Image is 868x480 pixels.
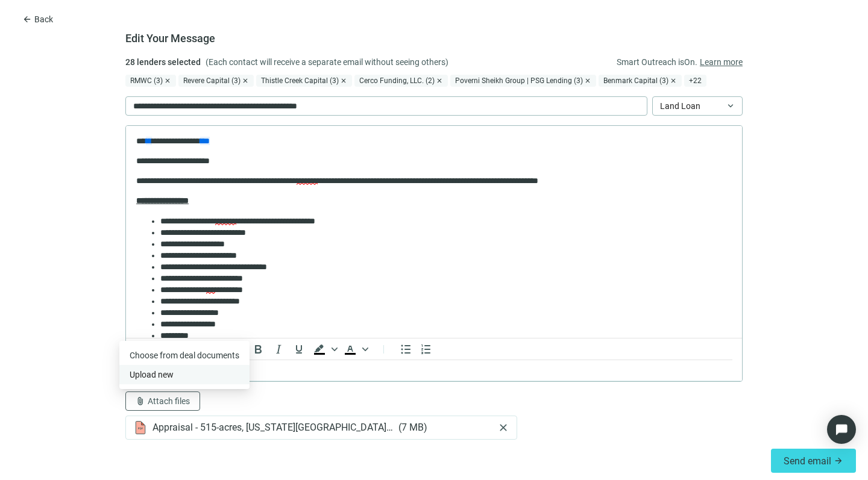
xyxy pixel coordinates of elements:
[130,370,174,379] span: Upload new
[684,75,706,87] span: + 22
[178,75,254,87] div: Revere Capital (3)
[450,75,596,87] div: Poverni Sheikh Group | PSG Lending (3)
[309,342,339,357] div: Background color Black
[119,365,250,384] button: Upload new
[660,97,735,115] span: Land Loan
[700,55,743,69] a: Learn more
[130,351,239,360] span: Сhoose from deal documents
[340,342,370,357] div: Text color Black
[289,342,309,357] button: Underline
[136,396,145,406] span: attach_file
[206,56,448,68] span: (Each contact will receive a separate email without seeing others)
[617,56,697,68] span: Smart Outreach is On .
[354,75,448,87] div: Cerco Funding, LLC. (2)
[12,10,63,29] button: arrow_backBack
[125,75,176,87] div: RMWC (3)
[827,415,856,444] div: Open Intercom Messenger
[599,75,682,87] div: Benmark Capital (3)
[771,449,856,473] button: Send emailarrow_forward
[34,14,53,24] span: Back
[497,422,509,434] button: close
[242,77,249,84] span: close
[670,77,677,84] span: close
[10,10,606,413] body: Rich Text Area. Press ALT-0 for help.
[256,75,352,87] div: Thistle Creek Capital (3)
[395,342,416,357] button: Bullet list
[148,396,190,406] span: Attach files
[340,77,347,84] span: close
[834,456,843,466] span: arrow_forward
[164,77,171,84] span: close
[398,422,427,434] span: ( 7 MB )
[436,77,443,84] span: close
[125,56,201,68] span: 28 lenders selected
[126,126,742,338] iframe: Rich Text Area
[248,342,268,357] button: Bold
[22,14,32,24] span: arrow_back
[416,342,436,357] button: Numbered list
[125,31,215,46] h1: Edit Your Message
[153,422,394,434] span: Appraisal - 515-acres, [US_STATE][GEOGRAPHIC_DATA], [US_STATE] (dated [DATE])_compressed.pdf
[125,391,200,411] button: attach_fileAttach files
[584,77,591,84] span: close
[784,455,831,467] span: Send email
[119,346,250,365] button: Сhoose from deal documents
[268,342,289,357] button: Italic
